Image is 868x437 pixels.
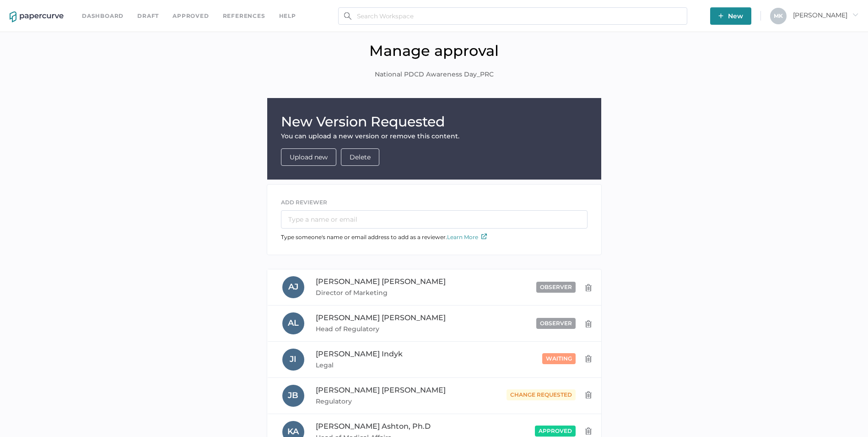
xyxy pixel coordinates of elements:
[350,149,371,165] span: Delete
[793,11,858,19] span: [PERSON_NAME]
[540,320,572,327] span: observer
[290,153,328,161] a: Upload new
[10,11,64,22] img: papercurve-logo-colour.7244d18c.svg
[316,396,454,407] span: Regulatory
[316,323,454,334] span: Head of Regulatory
[375,70,494,80] span: National PDCD Awareness Day_PRC
[774,12,783,19] span: M K
[341,148,379,166] button: Delete
[540,284,572,290] span: observer
[316,287,454,298] span: Director of Marketing
[82,11,124,21] a: Dashboard
[585,284,592,291] img: delete
[137,11,159,21] a: Draft
[281,234,487,240] span: Type someone's name or email address to add as a reviewer.
[281,112,588,132] h1: New Version Requested
[288,390,298,400] span: J B
[316,350,403,358] span: [PERSON_NAME] Indyk
[223,11,265,21] a: References
[290,354,297,364] span: J I
[718,13,723,18] img: plus-white.e19ec114.svg
[316,386,446,394] span: [PERSON_NAME] [PERSON_NAME]
[316,360,454,371] span: Legal
[585,355,592,362] img: delete
[481,234,487,239] img: external-link-icon.7ec190a1.svg
[173,11,209,21] a: Approved
[288,318,299,328] span: A L
[7,42,861,60] h1: Manage approval
[447,234,487,240] a: Learn More
[344,12,351,20] img: search.bf03fe8b.svg
[316,277,446,286] span: [PERSON_NAME] [PERSON_NAME]
[281,132,588,140] div: You can upload a new version or remove this content.
[585,427,592,435] img: delete
[546,355,572,362] span: waiting
[710,7,751,25] button: New
[316,313,446,322] span: [PERSON_NAME] [PERSON_NAME]
[288,282,298,292] span: A J
[316,422,431,431] span: [PERSON_NAME] Ashton, Ph.D
[510,391,572,398] span: change requested
[852,11,858,18] i: arrow_right
[281,199,327,206] span: ADD REVIEWER
[287,426,299,437] span: K A
[279,11,296,21] div: help
[585,320,592,328] img: delete
[281,210,588,229] input: Type a name or email
[338,7,687,25] input: Search Workspace
[281,148,336,166] button: Upload new
[539,427,572,434] span: approved
[585,391,592,399] img: delete
[718,7,743,25] span: New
